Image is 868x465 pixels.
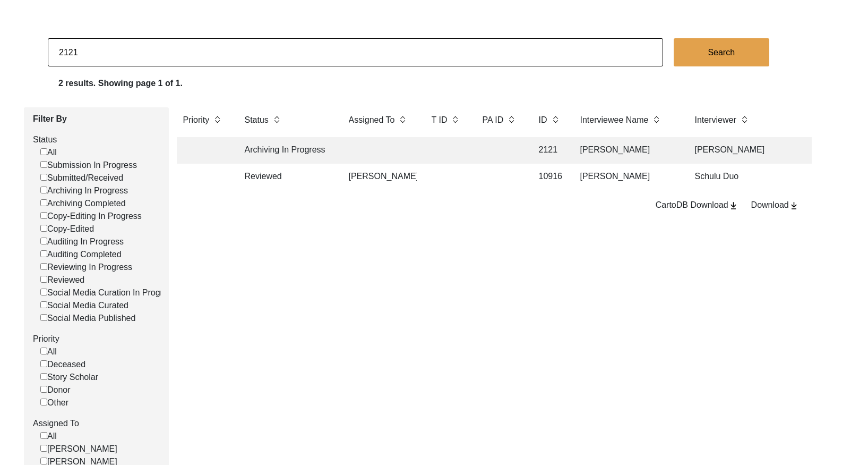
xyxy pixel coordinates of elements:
td: [PERSON_NAME] [574,164,680,190]
label: All [40,146,57,159]
img: sort-button.png [399,114,406,125]
label: Status [245,114,269,126]
img: download-button.png [728,201,738,210]
label: Donor [40,384,71,396]
input: Archiving In Progress [40,187,47,193]
input: Submission In Progress [40,161,47,168]
img: sort-button.png [213,114,221,125]
img: sort-button.png [741,114,748,125]
input: All [40,432,47,439]
label: All [40,345,57,358]
label: Priority [33,333,161,345]
img: sort-button.png [652,114,660,125]
label: Social Media Curation In Progress [40,286,176,299]
td: Reviewed [238,164,334,190]
label: Assigned To [33,417,161,430]
input: All [40,148,47,155]
label: All [40,430,57,443]
div: CartoDB Download [656,199,738,212]
label: 2 results. Showing page 1 of 1. [58,77,183,90]
label: Priority [183,114,210,126]
input: Social Media Curation In Progress [40,289,47,295]
label: Filter By [33,113,161,125]
label: Social Media Curated [40,299,128,312]
input: Copy-Edited [40,225,47,232]
input: Deceased [40,360,47,367]
td: [PERSON_NAME] [574,137,680,164]
label: Interviewee Name [580,114,649,126]
img: sort-button.png [552,114,559,125]
label: Copy-Edited [40,223,94,235]
label: Other [40,396,68,409]
input: [PERSON_NAME] [40,458,47,464]
td: Archiving In Progress [238,137,334,164]
label: Auditing In Progress [40,235,124,248]
label: Submission In Progress [40,159,137,172]
input: Other [40,399,47,405]
label: T ID [432,114,448,126]
label: Story Scholar [40,371,98,384]
input: Social Media Curated [40,301,47,308]
div: Download [751,199,799,212]
input: All [40,348,47,354]
input: Copy-Editing In Progress [40,212,47,219]
input: Auditing In Progress [40,238,47,244]
input: Social Media Published [40,314,47,321]
label: Deceased [40,358,85,371]
input: Submitted/Received [40,174,47,181]
input: Search... [48,38,663,66]
input: Story Scholar [40,373,47,380]
label: Reviewed [40,274,84,286]
label: ID [539,114,547,126]
label: PA ID [483,114,504,126]
label: Submitted/Received [40,172,123,184]
img: sort-button.png [273,114,280,125]
label: Interviewer [695,114,736,126]
td: 10916 [532,164,565,190]
button: Search [674,38,769,66]
input: Reviewed [40,276,47,283]
label: [PERSON_NAME] [40,443,117,455]
td: [PERSON_NAME] [342,164,417,190]
label: Auditing Completed [40,248,122,261]
label: Archiving Completed [40,197,126,210]
label: Reviewing In Progress [40,261,132,274]
img: sort-button.png [451,114,459,125]
input: [PERSON_NAME] [40,445,47,452]
img: download-button.png [789,201,799,210]
input: Reviewing In Progress [40,263,47,270]
input: Auditing Completed [40,250,47,257]
input: Archiving Completed [40,199,47,206]
label: Copy-Editing In Progress [40,210,142,223]
td: 2121 [532,137,565,164]
label: Archiving In Progress [40,184,128,197]
label: Social Media Published [40,312,135,325]
label: Assigned To [349,114,395,126]
img: sort-button.png [508,114,515,125]
input: Donor [40,386,47,393]
label: Status [33,133,161,146]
